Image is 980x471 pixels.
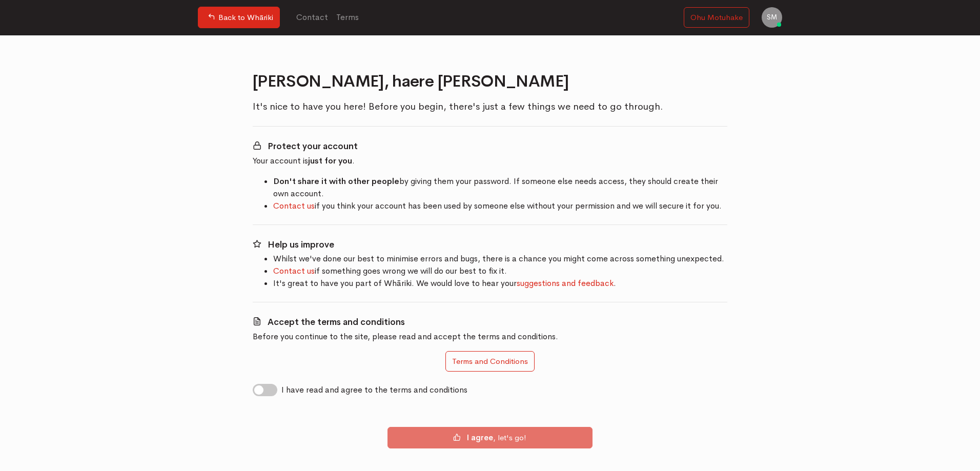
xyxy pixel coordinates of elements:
a: Back to Whāriki [198,7,280,28]
li: by giving them your password. If someone else needs access, they should create their own account. [273,175,727,200]
b: just for you [308,155,352,166]
a: Ohu Motuhake [684,7,749,28]
button: Terms and Conditions [445,351,535,372]
a: Contact [292,6,332,29]
p: Before you continue to the site, please read and accept the terms and conditions. [253,331,727,343]
p: Your account is . [253,155,727,167]
li: It's great to have you part of Whāriki. We would love to hear your . [273,277,727,290]
b: Don't share it with other people [273,176,399,187]
a: Contact us [273,200,315,211]
a: SM [762,7,782,28]
label: I have read and agree to the terms and conditions [281,384,467,396]
b: Accept the terms and conditions [268,317,405,327]
li: if something goes wrong we will do our best to fix it. [273,265,727,277]
a: Terms [332,6,363,29]
p: It's nice to have you here! Before you begin, there's just a few things we need to go through. [253,99,727,114]
a: Contact us [273,265,315,276]
li: Whilst we've done our best to minimise errors and bugs, there is a chance you might come across s... [273,253,727,265]
h2: [PERSON_NAME], haere [PERSON_NAME] [253,72,727,90]
b: Help us improve [268,239,334,250]
button: I agree, let's go! [387,427,593,448]
b: I agree [467,433,493,442]
a: suggestions and feedback [517,278,614,289]
li: if you think your account has been used by someone else without your permission and we will secur... [273,200,727,212]
b: Protect your account [268,141,358,152]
